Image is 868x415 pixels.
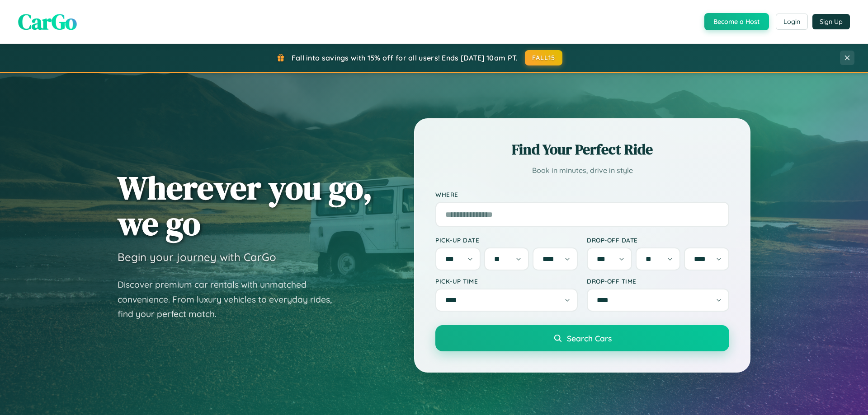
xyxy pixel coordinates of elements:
button: FALL15 [525,50,563,65]
label: Drop-off Date [587,236,729,244]
h2: Find Your Perfect Ride [435,140,729,159]
label: Where [435,191,729,198]
span: Fall into savings with 15% off for all users! Ends [DATE] 10am PT. [292,53,518,62]
button: Become a Host [704,13,769,30]
button: Login [776,14,808,30]
h1: Wherever you go, we go [118,170,373,241]
h3: Begin your journey with CarGo [118,250,276,264]
span: CarGo [18,7,77,37]
label: Pick-up Date [435,236,578,244]
label: Drop-off Time [587,277,729,285]
button: Sign Up [812,14,850,29]
span: Search Cars [567,333,612,343]
label: Pick-up Time [435,277,578,285]
p: Book in minutes, drive in style [435,164,729,177]
p: Discover premium car rentals with unmatched convenience. From luxury vehicles to everyday rides, ... [118,277,344,322]
button: Search Cars [435,325,729,351]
